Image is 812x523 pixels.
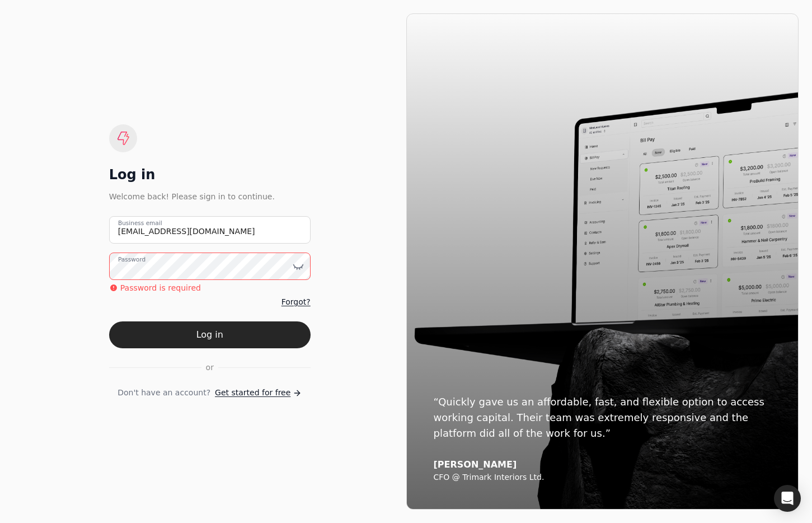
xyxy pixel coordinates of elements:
[215,387,290,399] span: Get started for free
[281,296,311,308] a: Forgot?
[109,190,311,203] div: Welcome back! Please sign in to continue.
[434,473,772,483] div: CFO @ Trimark Interiors Ltd.
[206,362,214,373] span: or
[434,394,772,441] div: “Quickly gave us an affordable, fast, and flexible option to access working capital. Their team w...
[215,387,302,399] a: Get started for free
[120,282,201,294] p: Password is required
[434,459,772,470] div: [PERSON_NAME]
[118,387,210,399] span: Don't have an account?
[118,219,162,228] label: Business email
[109,321,311,348] button: Log in
[109,166,311,184] div: Log in
[118,255,145,264] label: Password
[774,485,801,512] div: Open Intercom Messenger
